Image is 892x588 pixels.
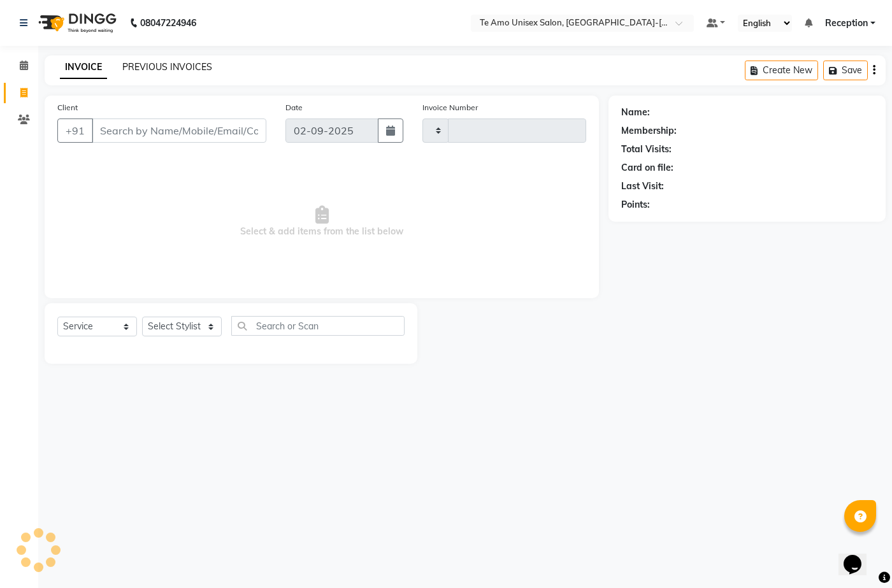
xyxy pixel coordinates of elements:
div: Name: [621,106,650,119]
button: +91 [57,118,93,143]
a: INVOICE [60,56,107,79]
iframe: chat widget [838,537,879,575]
input: Search by Name/Mobile/Email/Code [92,118,266,143]
div: Points: [621,198,650,212]
div: Card on file: [621,161,673,175]
span: Reception [825,17,868,30]
label: Client [57,102,78,113]
button: Save [823,61,868,80]
div: Last Visit: [621,180,664,193]
label: Date [285,102,303,113]
button: Create New [745,61,818,80]
input: Search or Scan [231,316,405,336]
b: 08047224946 [140,5,196,41]
div: Total Visits: [621,143,672,156]
span: Select & add items from the list below [57,158,586,285]
a: PREVIOUS INVOICES [122,61,212,73]
img: logo [32,5,120,41]
label: Invoice Number [422,102,478,113]
div: Membership: [621,124,677,138]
